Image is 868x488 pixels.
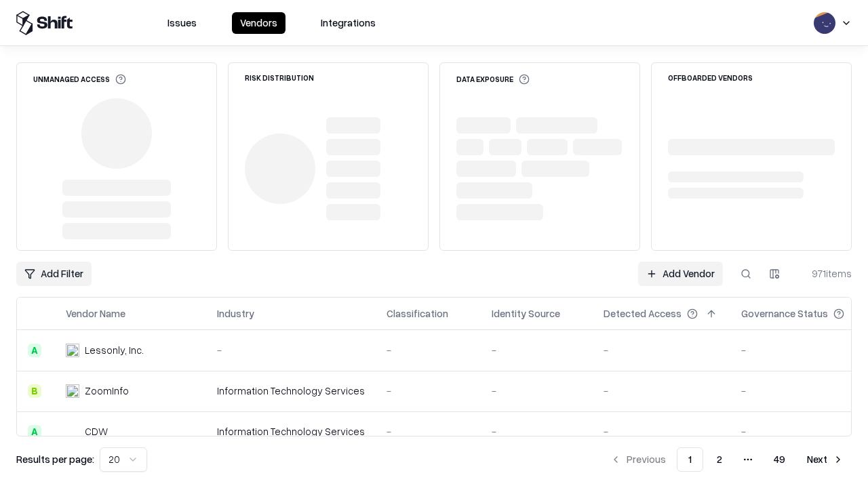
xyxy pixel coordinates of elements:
[16,452,94,466] p: Results per page:
[741,306,828,321] div: Governance Status
[387,384,470,398] div: -
[492,343,582,357] div: -
[677,447,703,472] button: 1
[456,74,530,85] div: Data Exposure
[604,306,682,321] div: Detected Access
[668,74,753,81] div: Offboarded Vendors
[604,343,719,357] div: -
[66,306,125,321] div: Vendor Name
[217,306,254,321] div: Industry
[159,12,205,34] button: Issues
[232,12,285,34] button: Vendors
[387,343,470,357] div: -
[741,384,866,398] div: -
[387,424,470,439] div: -
[797,266,852,281] div: 971 items
[387,306,448,321] div: Classification
[66,425,79,439] img: CDW
[492,424,582,439] div: -
[799,447,852,472] button: Next
[66,384,79,398] img: ZoomInfo
[66,344,79,357] img: Lessonly, Inc.
[741,424,866,439] div: -
[16,262,92,286] button: Add Filter
[28,344,41,357] div: A
[28,425,41,439] div: A
[313,12,384,34] button: Integrations
[492,306,560,321] div: Identity Source
[741,343,866,357] div: -
[85,384,129,398] div: ZoomInfo
[604,384,719,398] div: -
[85,343,144,357] div: Lessonly, Inc.
[217,424,365,439] div: Information Technology Services
[85,424,108,439] div: CDW
[245,74,314,81] div: Risk Distribution
[638,262,723,286] a: Add Vendor
[604,424,719,439] div: -
[217,384,365,398] div: Information Technology Services
[28,384,41,398] div: B
[33,74,126,85] div: Unmanaged Access
[492,384,582,398] div: -
[602,447,852,472] nav: pagination
[217,343,365,357] div: -
[763,447,796,472] button: 49
[706,447,733,472] button: 2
